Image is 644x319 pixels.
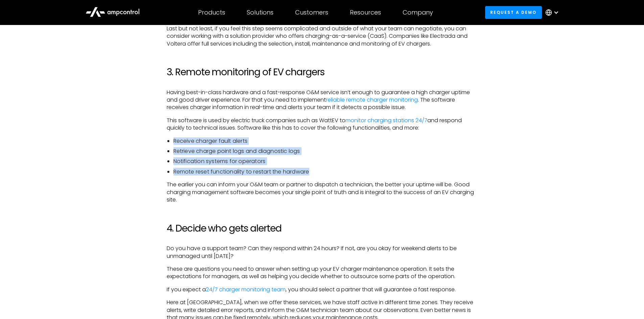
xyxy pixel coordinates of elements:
[326,96,418,104] a: reliable remote charger monitoring
[295,9,328,16] div: Customers
[167,25,478,48] p: Last but not least, if you feel this step seems complicated and outside of what your team can neg...
[167,286,478,293] p: If you expect a , you should select a partner that will guarantee a fast response.
[403,9,433,16] div: Company
[167,89,478,111] p: Having best-in-class hardware and a fast-response O&M service isn’t enough to guarantee a high ch...
[173,148,478,155] li: Retrieve charge point logs and diagnostic logs
[350,9,381,16] div: Resources
[167,265,478,281] p: These are questions you need to answer when setting up your EV charger maintenance operation. It ...
[485,6,542,19] a: Request a demo
[206,286,286,293] a: 24/7 charger monitoring team
[345,116,427,124] a: monitor charging stations 24/7
[247,9,273,16] div: Solutions
[198,9,225,16] div: Products
[167,245,478,260] p: Do you have a support team? Can they respond within 24 hours? If not, are you okay for weekend al...
[173,168,478,176] li: Remote reset functionality to restart the hardware
[167,67,478,78] h2: 3. Remote monitoring of EV chargers
[167,181,478,204] p: The earlier you can inform your O&M team or partner to dispatch a technician, the better your upt...
[167,223,478,234] h2: 4. Decide who gets alerted
[173,158,478,165] li: Notification systems for operators
[173,137,478,145] li: Receive charger fault alerts
[167,117,478,132] p: This software is used by electric truck companies such as WattEV to and respond quickly to techni...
